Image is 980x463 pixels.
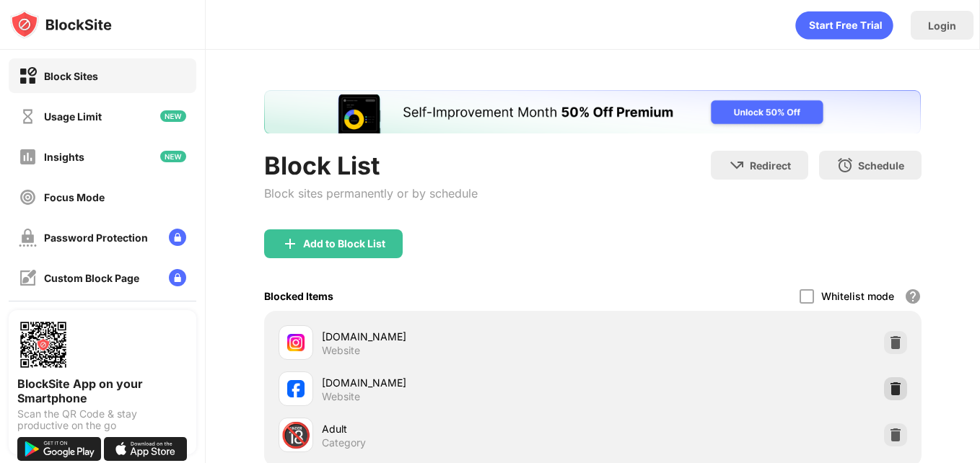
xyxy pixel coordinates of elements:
[19,67,37,85] img: block-on.svg
[44,191,105,203] div: Focus Mode
[10,10,112,39] img: logo-blocksite.svg
[264,90,921,133] iframe: Banner
[821,290,894,302] div: Whitelist mode
[17,437,101,461] img: get-it-on-google-play.svg
[160,110,186,122] img: new-icon.svg
[104,437,188,461] img: download-on-the-app-store.svg
[264,186,478,200] div: Block sites permanently or by schedule
[17,319,69,371] img: options-page-qr-code.png
[287,380,305,397] img: favicons
[19,148,37,166] img: insights-off.svg
[287,334,305,351] img: favicons
[44,110,102,123] div: Usage Limit
[44,151,84,163] div: Insights
[858,159,904,172] div: Schedule
[44,231,148,244] div: Password Protection
[44,272,139,284] div: Custom Block Page
[160,151,186,162] img: new-icon.svg
[322,421,592,436] div: Adult
[264,290,333,302] div: Blocked Items
[169,229,186,246] img: lock-menu.svg
[322,390,360,403] div: Website
[19,269,37,287] img: customize-block-page-off.svg
[303,238,385,250] div: Add to Block List
[19,188,37,206] img: focus-off.svg
[19,107,37,125] img: time-usage-off.svg
[750,159,791,172] div: Redirect
[264,151,478,180] div: Block List
[322,344,360,357] div: Website
[322,329,592,344] div: [DOMAIN_NAME]
[169,269,186,286] img: lock-menu.svg
[322,375,592,390] div: [DOMAIN_NAME]
[17,408,188,431] div: Scan the QR Code & stay productive on the go
[281,420,311,450] div: 🔞
[322,436,366,449] div: Category
[795,11,893,40] div: animation
[928,19,956,32] div: Login
[44,70,98,82] div: Block Sites
[19,229,37,247] img: password-protection-off.svg
[17,376,188,405] div: BlockSite App on your Smartphone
